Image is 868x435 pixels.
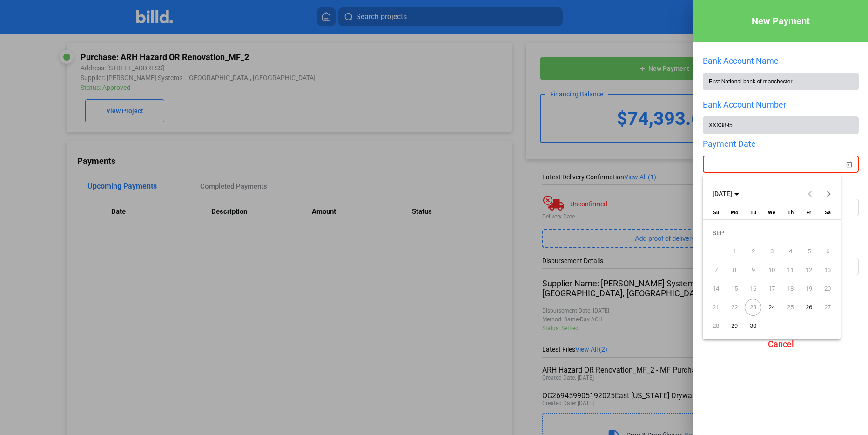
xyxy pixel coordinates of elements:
span: 5 [801,243,817,260]
span: 6 [819,243,836,260]
span: 12 [801,262,817,279]
button: September 4, 2025 [781,242,800,261]
span: 8 [726,262,743,279]
button: September 30, 2025 [744,317,762,335]
button: September 29, 2025 [725,317,744,335]
span: We [768,210,775,216]
span: 4 [782,243,799,260]
span: 7 [707,262,724,279]
span: [DATE] [713,190,732,197]
button: September 28, 2025 [707,317,725,335]
span: 10 [763,262,780,279]
button: September 15, 2025 [725,279,744,298]
button: September 8, 2025 [725,261,744,279]
span: 11 [782,262,799,279]
span: 3 [763,243,780,260]
button: September 2, 2025 [744,242,762,261]
button: September 26, 2025 [800,298,818,317]
span: 23 [745,299,761,316]
span: Tu [750,210,756,216]
button: September 6, 2025 [818,242,837,261]
button: Next month [820,184,838,203]
button: September 7, 2025 [707,261,725,279]
span: 16 [745,280,761,297]
span: 20 [819,280,836,297]
span: 9 [745,262,761,279]
span: Su [713,210,719,216]
span: 15 [726,280,743,297]
span: 2 [745,243,761,260]
button: September 27, 2025 [818,298,837,317]
span: 28 [707,318,724,334]
span: 18 [782,280,799,297]
span: 19 [801,280,817,297]
span: Sa [825,210,831,216]
span: 13 [819,262,836,279]
button: September 11, 2025 [781,261,800,279]
span: 27 [819,299,836,316]
span: 17 [763,280,780,297]
span: 22 [726,299,743,316]
span: Mo [731,210,738,216]
button: September 20, 2025 [818,279,837,298]
button: September 10, 2025 [762,261,781,279]
button: September 9, 2025 [744,261,762,279]
button: September 22, 2025 [725,298,744,317]
button: September 16, 2025 [744,279,762,298]
span: 1 [726,243,743,260]
span: 30 [745,318,761,334]
span: 21 [707,299,724,316]
span: Fr [807,210,811,216]
td: SEP [707,224,837,242]
button: September 14, 2025 [707,279,725,298]
button: September 24, 2025 [762,298,781,317]
span: 29 [726,318,743,334]
button: September 25, 2025 [781,298,800,317]
button: September 12, 2025 [800,261,818,279]
button: September 19, 2025 [800,279,818,298]
span: 24 [763,299,780,316]
button: September 17, 2025 [762,279,781,298]
span: 25 [782,299,799,316]
button: September 1, 2025 [725,242,744,261]
button: September 5, 2025 [800,242,818,261]
button: September 18, 2025 [781,279,800,298]
button: September 21, 2025 [707,298,725,317]
button: September 3, 2025 [762,242,781,261]
span: Th [787,210,794,216]
button: September 13, 2025 [818,261,837,279]
button: September 23, 2025 [744,298,762,317]
span: 26 [801,299,817,316]
span: 14 [707,280,724,297]
button: Choose month and year [709,185,743,202]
